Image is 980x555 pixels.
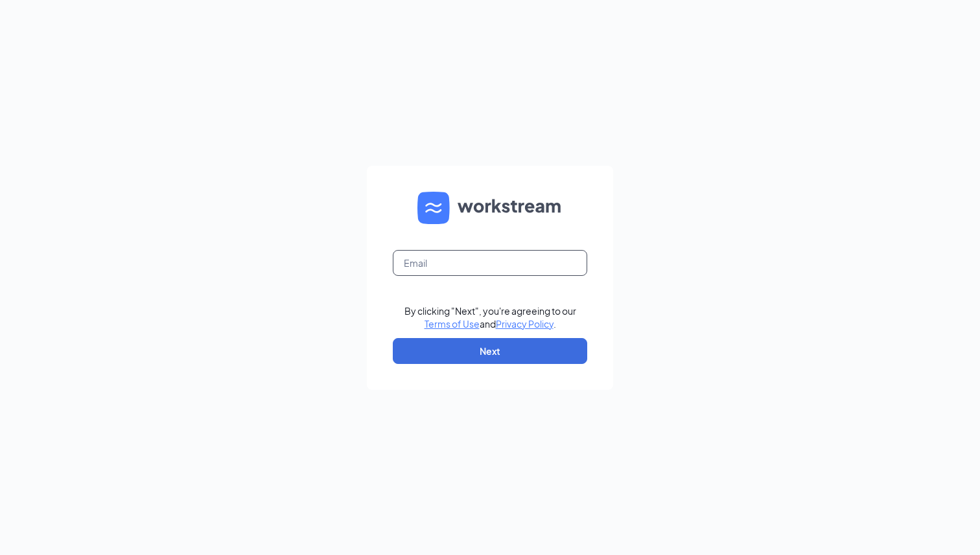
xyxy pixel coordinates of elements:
[393,338,587,364] button: Next
[417,192,563,224] img: WS logo and Workstream text
[404,304,576,330] div: By clicking "Next", you're agreeing to our and .
[393,250,587,276] input: Email
[425,318,480,330] a: Terms of Use
[496,318,554,330] a: Privacy Policy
